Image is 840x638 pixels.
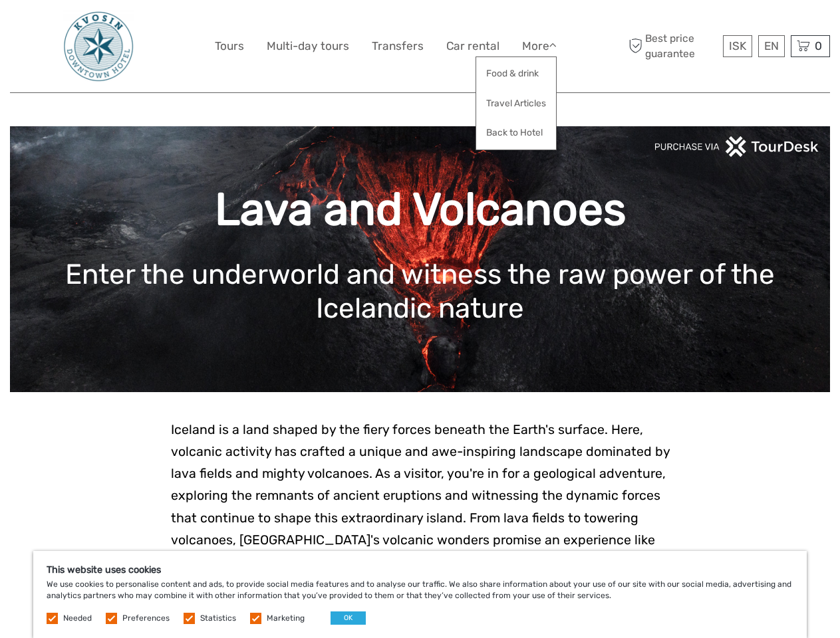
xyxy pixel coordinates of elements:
[200,613,236,624] label: Statistics
[267,37,349,56] a: Multi-day tours
[654,136,820,157] img: PurchaseViaTourDeskwhite.png
[30,258,810,325] h1: Enter the underworld and witness the raw power of the Icelandic nature
[758,35,785,57] div: EN
[30,183,810,237] h1: Lava and Volcanoes
[267,613,305,624] label: Marketing
[47,564,793,576] h5: This website uses cookies
[33,551,807,638] div: We use cookies to personalise content and ads, to provide social media features and to analyse ou...
[19,23,150,34] p: We're away right now. Please check back later!
[522,37,557,56] a: More
[476,60,556,86] a: Food & drink
[153,21,169,37] button: Open LiveChat chat widget
[729,39,746,53] span: ISK
[372,37,424,56] a: Transfers
[63,613,92,624] label: Needed
[122,613,170,624] label: Preferences
[813,39,824,53] span: 0
[63,10,134,82] img: 48-093e29fa-b2a2-476f-8fe8-72743a87ce49_logo_big.jpg
[446,37,499,56] a: Car rental
[625,31,720,60] span: Best price guarantee
[476,90,556,116] a: Travel Articles
[171,422,670,613] span: Iceland is a land shaped by the fiery forces beneath the Earth's surface. Here, volcanic activity...
[331,611,366,625] button: OK
[215,37,244,56] a: Tours
[476,120,556,146] a: Back to Hotel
